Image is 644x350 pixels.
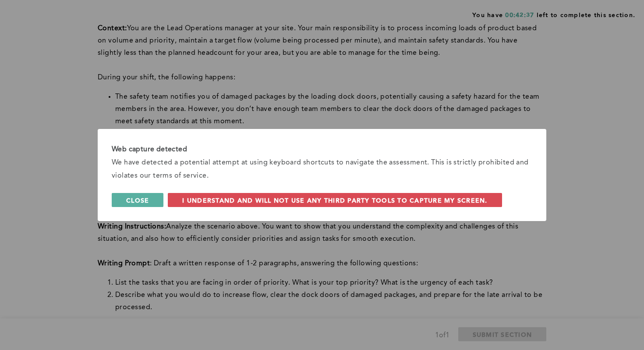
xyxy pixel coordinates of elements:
span: I understand and will not use any third party tools to capture my screen. [182,196,487,204]
button: I understand and will not use any third party tools to capture my screen. [168,193,502,207]
div: Web capture detected [112,143,532,156]
span: Close [126,196,149,204]
div: We have detected a potential attempt at using keyboard shortcuts to navigate the assessment. This... [112,156,532,182]
button: Close [112,193,163,207]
